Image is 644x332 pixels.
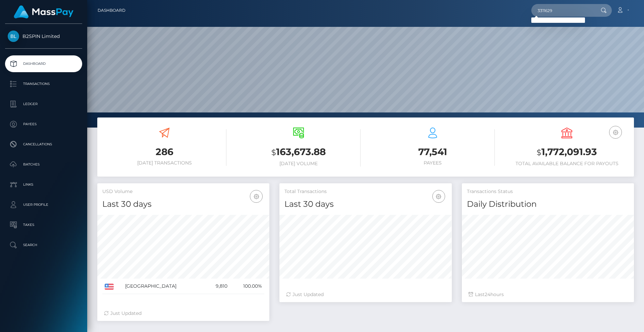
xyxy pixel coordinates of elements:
p: Payees [8,119,79,129]
td: 100.00% [230,279,264,294]
h6: Payees [371,160,495,166]
h6: Total Available Balance for Payouts [505,161,629,167]
p: Links [8,180,79,190]
td: 9,810 [205,279,229,294]
div: Just Updated [286,291,445,298]
span: B2SPIN Limited [5,33,82,39]
p: Transactions [8,79,79,89]
a: Transactions [5,76,82,92]
span: 24 [485,291,490,297]
p: User Profile [8,200,79,210]
h4: Daily Distribution [467,198,629,210]
h3: 77,541 [371,145,495,158]
h5: Transactions Status [467,188,629,195]
a: Taxes [5,217,82,233]
h5: Total Transactions [284,188,446,195]
small: $ [271,148,276,157]
a: Search [5,237,82,253]
h6: [DATE] Volume [236,161,361,167]
p: Ledger [8,99,79,109]
p: Search [8,240,79,250]
a: Cancellations [5,136,82,153]
h3: 1,772,091.93 [505,145,629,159]
img: US.png [105,284,114,290]
div: Just Updated [104,310,263,317]
a: Payees [5,116,82,133]
small: $ [537,148,541,157]
a: Ledger [5,96,82,112]
p: Cancellations [8,139,79,149]
h3: 286 [102,145,226,158]
a: Dashboard [98,3,125,17]
a: Links [5,176,82,193]
a: Dashboard [5,55,82,72]
div: Last hours [469,291,627,298]
img: B2SPIN Limited [8,31,19,42]
p: Taxes [8,220,79,230]
h3: 163,673.88 [236,145,361,159]
h4: Last 30 days [284,198,446,210]
h5: USD Volume [102,188,264,195]
p: Batches [8,159,79,170]
h4: Last 30 days [102,198,264,210]
a: Batches [5,156,82,173]
a: User Profile [5,196,82,213]
p: Dashboard [8,59,79,69]
input: Search... [531,4,594,17]
h6: [DATE] Transactions [102,160,226,166]
td: [GEOGRAPHIC_DATA] [123,279,206,294]
img: MassPay Logo [14,5,73,18]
